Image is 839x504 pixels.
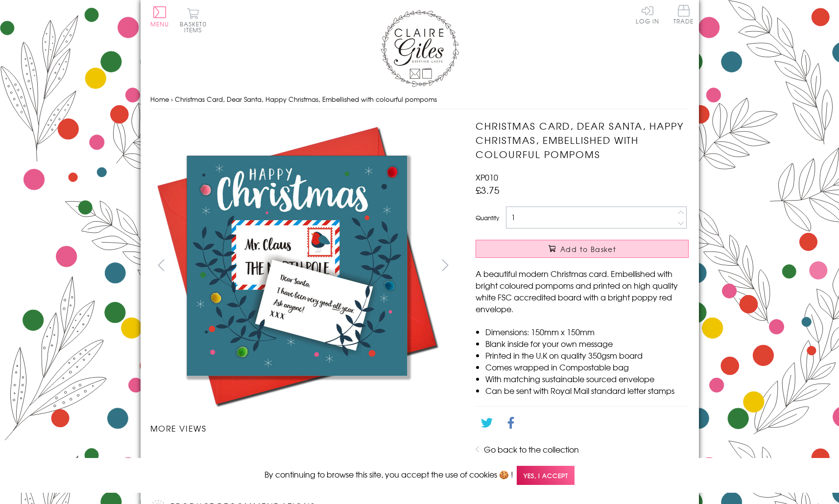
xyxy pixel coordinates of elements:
li: Carousel Page 3 [303,444,380,465]
p: A beautiful modern Christmas card. Embellished with bright coloured pompoms and printed on high q... [476,268,689,315]
h1: Christmas Card, Dear Santa, Happy Christmas, Embellished with colourful pompoms [476,119,689,161]
span: › [171,94,173,104]
li: Carousel Page 2 [227,444,303,465]
button: Menu [150,6,169,27]
img: Claire Giles Greetings Cards [381,10,459,87]
button: next [434,254,456,276]
button: Add to Basket [476,240,689,258]
span: £3.75 [476,183,500,197]
a: Log In [636,5,659,24]
button: prev [150,254,172,276]
li: With matching sustainable sourced envelope [485,373,689,385]
li: Carousel Page 1 (Current Slide) [150,444,227,465]
a: Trade [673,5,694,26]
span: Trade [673,5,694,24]
nav: breadcrumbs [150,90,689,110]
a: Go back to the collection [484,443,579,455]
a: Home [150,94,169,104]
li: Comes wrapped in Compostable bag [485,361,689,373]
img: Christmas Card, Dear Santa, Happy Christmas, Embellished with colourful pompoms [150,119,444,412]
span: XP010 [476,171,498,183]
span: Menu [150,20,169,28]
li: Dimensions: 150mm x 150mm [485,326,689,338]
h3: More views [150,422,456,434]
img: Christmas Card, Dear Santa, Happy Christmas, Embellished with colourful pompoms [456,119,750,335]
li: Carousel Page 4 [380,444,456,465]
button: Basket0 items [180,8,207,33]
li: Can be sent with Royal Mail standard letter stamps [485,385,689,396]
label: Quantity [476,213,499,222]
span: Yes, I accept [517,466,575,485]
li: Blank inside for your own message [485,338,689,349]
ul: Carousel Pagination [150,444,456,465]
span: Christmas Card, Dear Santa, Happy Christmas, Embellished with colourful pompoms [175,94,437,104]
li: Printed in the U.K on quality 350gsm board [485,349,689,361]
span: Add to Basket [560,244,616,254]
span: 0 items [184,20,207,34]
